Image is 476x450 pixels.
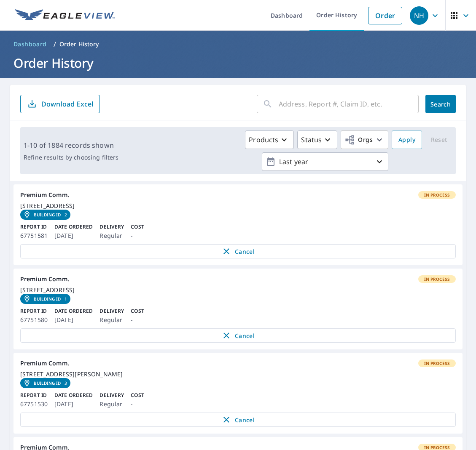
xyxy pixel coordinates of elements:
[20,399,48,409] p: 67751530
[54,39,56,49] li: /
[10,54,466,72] h1: Order History
[100,223,124,231] p: Delivery
[100,315,124,325] p: Regular
[279,92,419,116] input: Address, Report #, Claim ID, etc.
[13,269,463,349] a: Premium Comm.In Process[STREET_ADDRESS]Building ID1Report ID67751580Date Ordered[DATE]DeliveryReg...
[100,231,124,241] p: Regular
[249,135,278,145] p: Products
[15,9,115,22] img: EV Logo
[131,391,144,399] p: Cost
[20,359,456,367] div: Premium Comm.
[100,399,124,409] p: Regular
[34,296,61,301] em: Building ID
[20,223,48,231] p: Report ID
[419,360,455,366] span: In Process
[54,399,93,409] p: [DATE]
[10,37,50,51] a: Dashboard
[392,130,422,149] button: Apply
[131,307,144,315] p: Cost
[297,130,337,149] button: Status
[410,6,428,25] div: NH
[29,330,447,341] span: Cancel
[341,130,388,149] button: Orgs
[20,413,456,427] button: Cancel
[20,328,456,343] button: Cancel
[276,154,374,169] p: Last year
[131,399,144,409] p: -
[54,307,93,315] p: Date Ordered
[59,40,99,48] p: Order History
[131,223,144,231] p: Cost
[20,95,100,113] button: Download Excel
[34,381,61,386] em: Building ID
[131,231,144,241] p: -
[20,378,70,388] a: Building ID3
[20,244,456,258] button: Cancel
[245,130,294,149] button: Products
[20,231,48,241] p: 67751581
[419,276,455,282] span: In Process
[20,275,456,283] div: Premium Comm.
[131,315,144,325] p: -
[20,202,456,210] div: [STREET_ADDRESS]
[20,294,70,304] a: Building ID1
[20,191,456,199] div: Premium Comm.
[13,184,463,265] a: Premium Comm.In Process[STREET_ADDRESS]Building ID2Report ID67751581Date Ordered[DATE]DeliveryReg...
[262,152,388,171] button: Last year
[29,415,447,425] span: Cancel
[20,315,48,325] p: 67751580
[398,135,415,145] span: Apply
[301,135,322,145] p: Status
[425,95,456,113] button: Search
[344,135,373,145] span: Orgs
[432,100,449,108] span: Search
[20,391,48,399] p: Report ID
[54,231,93,241] p: [DATE]
[54,391,93,399] p: Date Ordered
[100,391,124,399] p: Delivery
[10,37,466,51] nav: breadcrumb
[24,140,118,150] p: 1-10 of 1884 records shown
[100,307,124,315] p: Delivery
[54,223,93,231] p: Date Ordered
[20,370,456,378] div: [STREET_ADDRESS][PERSON_NAME]
[41,99,93,109] p: Download Excel
[54,315,93,325] p: [DATE]
[20,286,456,294] div: [STREET_ADDRESS]
[34,212,61,217] em: Building ID
[13,40,47,48] span: Dashboard
[29,246,447,256] span: Cancel
[20,307,48,315] p: Report ID
[368,7,402,24] a: Order
[24,154,118,161] p: Refine results by choosing filters
[20,210,70,220] a: Building ID2
[13,353,463,434] a: Premium Comm.In Process[STREET_ADDRESS][PERSON_NAME]Building ID3Report ID67751530Date Ordered[DAT...
[419,192,455,198] span: In Process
